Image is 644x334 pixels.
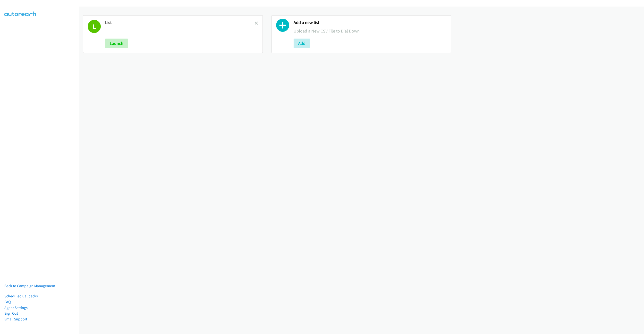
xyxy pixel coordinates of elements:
[4,317,27,321] a: Email Support
[294,20,447,25] h2: Add a new list
[4,305,28,310] a: Agent Settings
[4,300,11,304] a: FAQ
[105,39,128,48] button: Launch
[4,284,55,288] a: Back to Campaign Management
[294,28,447,34] p: Upload a New CSV File to Dial Down
[294,39,310,48] button: Add
[105,20,255,25] h2: List
[4,294,38,298] a: Scheduled Callbacks
[4,311,18,316] a: Sign Out
[88,20,101,33] h1: L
